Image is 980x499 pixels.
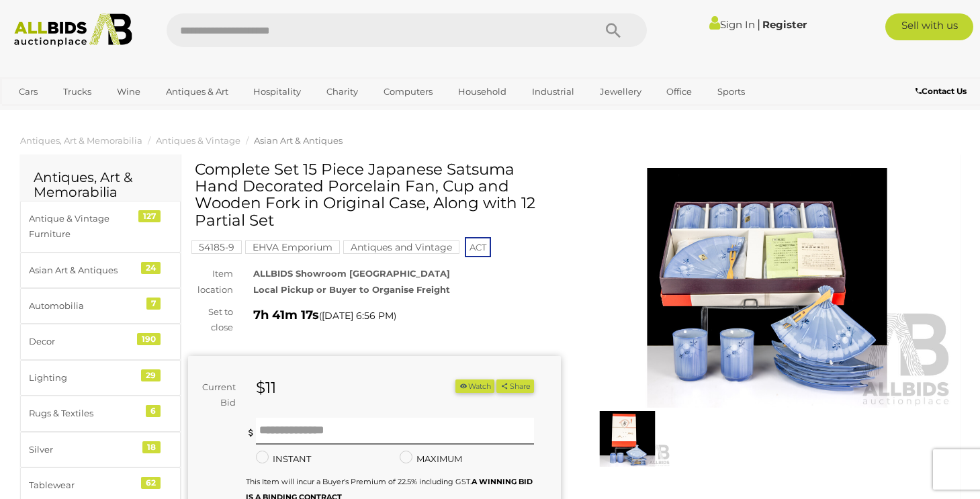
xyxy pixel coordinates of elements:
[254,135,343,146] a: Asian Art & Antiques
[142,441,161,453] div: 18
[584,411,671,467] img: Complete Set 15 Piece Japanese Satsuma Hand Decorated Porcelain Fan, Cup and Wooden Fork in Origi...
[256,378,276,397] strong: $11
[709,81,754,103] a: Sports
[319,310,396,321] span: ( )
[318,81,367,103] a: Charity
[343,242,459,253] a: Antiques and Vintage
[253,308,319,322] strong: 7h 41m 17s
[658,81,701,103] a: Office
[7,13,139,47] img: Allbids.com.au
[375,81,441,103] a: Computers
[29,442,140,457] div: Silver
[20,201,181,253] a: Antique & Vintage Furniture 127
[29,211,140,242] div: Antique & Vintage Furniture
[146,298,161,310] div: 7
[455,379,494,394] li: Watch this item
[141,477,161,489] div: 62
[253,268,450,279] strong: ALLBIDS Showroom [GEOGRAPHIC_DATA]
[141,262,161,274] div: 24
[343,240,459,254] mark: Antiques and Vintage
[455,379,494,394] button: Watch
[20,396,181,431] a: Rugs & Textiles 6
[885,13,973,40] a: Sell with us
[244,81,310,103] a: Hospitality
[138,210,161,222] div: 127
[581,168,954,408] img: Complete Set 15 Piece Japanese Satsuma Hand Decorated Porcelain Fan, Cup and Wooden Fork in Origi...
[449,81,515,103] a: Household
[591,81,650,103] a: Jewellery
[54,81,100,103] a: Trucks
[709,18,755,31] a: Sign In
[20,324,181,359] a: Decor 190
[29,298,140,314] div: Automobilia
[178,266,243,298] div: Item location
[146,405,161,417] div: 6
[10,81,46,103] a: Cars
[245,242,340,253] a: EHVA Emporium
[29,370,140,385] div: Lighting
[20,432,181,467] a: Silver 18
[10,103,123,125] a: [GEOGRAPHIC_DATA]
[322,310,394,322] span: [DATE] 6:56 PM
[523,81,583,103] a: Industrial
[195,161,558,229] h1: Complete Set 15 Piece Japanese Satsuma Hand Decorated Porcelain Fan, Cup and Wooden Fork in Origi...
[20,253,181,288] a: Asian Art & Antiques 24
[245,240,340,254] mark: EHVA Emporium
[29,263,140,278] div: Asian Art & Antiques
[141,369,161,381] div: 29
[191,242,242,253] a: 54185-9
[400,451,462,467] label: MAXIMUM
[108,81,149,103] a: Wine
[34,170,167,199] h2: Antiques, Art & Memorabilia
[253,284,450,295] strong: Local Pickup or Buyer to Organise Freight
[156,135,240,146] a: Antiques & Vintage
[916,84,970,99] a: Contact Us
[29,406,140,421] div: Rugs & Textiles
[757,17,760,32] span: |
[191,240,242,254] mark: 54185-9
[256,451,311,467] label: INSTANT
[20,135,142,146] a: Antiques, Art & Memorabilia
[137,333,161,345] div: 190
[916,86,967,96] b: Contact Us
[465,237,491,257] span: ACT
[20,288,181,324] a: Automobilia 7
[29,478,140,493] div: Tablewear
[496,379,533,394] button: Share
[762,18,807,31] a: Register
[29,334,140,349] div: Decor
[178,304,243,336] div: Set to close
[20,360,181,396] a: Lighting 29
[157,81,237,103] a: Antiques & Art
[580,13,647,47] button: Search
[188,379,246,411] div: Current Bid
